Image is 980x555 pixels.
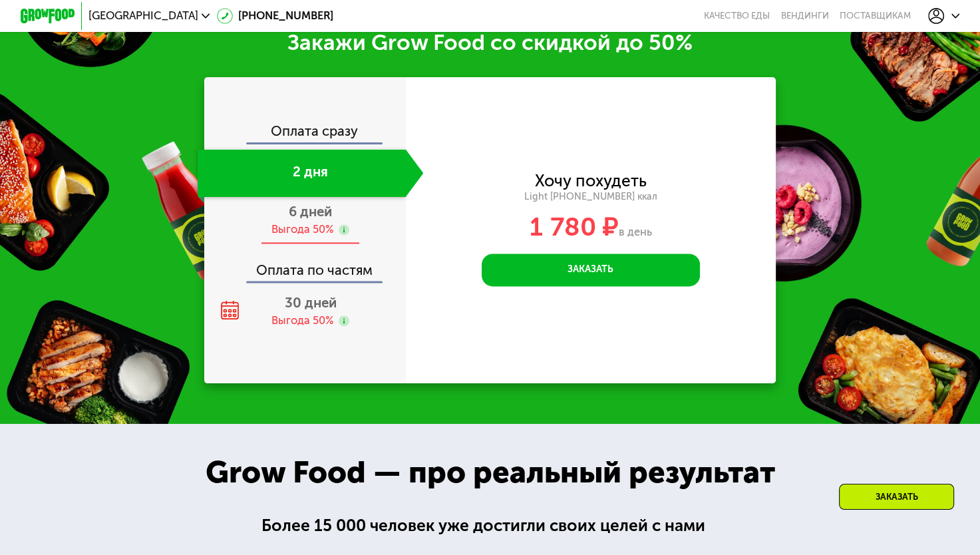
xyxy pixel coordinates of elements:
[206,250,406,281] div: Оплата по частям
[839,484,954,510] div: Заказать
[289,204,332,220] span: 6 дней
[482,254,699,286] button: Заказать
[840,11,911,21] div: поставщикам
[206,124,406,142] div: Оплата сразу
[271,313,333,329] div: Выгода 50%
[261,513,719,538] div: Более 15 000 человек уже достигли своих целей с нами
[780,11,828,21] a: Вендинги
[535,174,647,189] div: Хочу похудеть
[182,449,799,496] div: Grow Food — про реальный результат
[704,11,770,21] a: Качество еды
[271,222,333,238] div: Выгода 50%
[88,11,198,21] span: [GEOGRAPHIC_DATA]
[530,211,618,242] span: 1 780 ₽
[406,191,776,203] div: Light [PHONE_NUMBER] ккал
[618,226,651,238] span: в день
[284,295,336,311] span: 30 дней
[217,8,334,25] a: [PHONE_NUMBER]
